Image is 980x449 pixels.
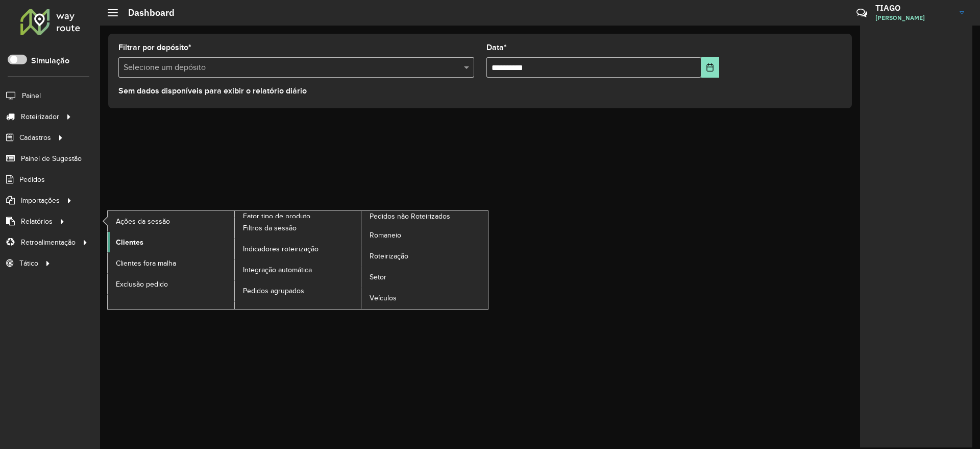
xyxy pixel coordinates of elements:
[19,132,51,143] span: Cadastros
[118,41,191,54] label: Filtrar por depósito
[235,239,361,259] a: Indicadores roteirização
[243,223,297,233] span: Filtros da sessão
[118,85,307,97] label: Sem dados disponíveis para exibir o relatório diário
[108,211,234,231] a: Ações da sessão
[108,274,234,294] a: Exclusão pedido
[235,211,488,309] a: Pedidos não Roteirizados
[116,216,170,227] span: Ações da sessão
[243,286,304,296] span: Pedidos agrupados
[243,211,310,222] span: Fator tipo de produto
[19,174,45,185] span: Pedidos
[851,2,873,24] a: Contato Rápido
[361,288,488,309] a: Veículos
[235,260,361,280] a: Integração automática
[116,279,168,290] span: Exclusão pedido
[361,246,488,267] a: Roteirização
[875,13,952,22] span: [PERSON_NAME]
[370,293,397,303] span: Veículos
[108,232,234,252] a: Clientes
[243,244,318,254] span: Indicadores roteirização
[21,216,53,227] span: Relatórios
[116,258,176,269] span: Clientes fora malha
[361,267,488,288] a: Setor
[235,281,361,301] a: Pedidos agrupados
[118,7,175,18] h2: Dashboard
[370,272,386,282] span: Setor
[116,237,143,248] span: Clientes
[370,211,450,222] span: Pedidos não Roteirizados
[21,153,82,164] span: Painel de Sugestão
[19,258,38,269] span: Tático
[108,253,234,273] a: Clientes fora malha
[361,225,488,246] a: Romaneio
[370,251,408,262] span: Roteirização
[486,41,507,54] label: Data
[108,211,361,309] a: Fator tipo de produto
[21,111,59,122] span: Roteirizador
[21,237,76,248] span: Retroalimentação
[875,3,952,13] h3: TIAGO
[21,195,60,206] span: Importações
[31,55,69,67] label: Simulação
[243,265,312,275] span: Integração automática
[701,57,719,78] button: Choose Date
[370,230,401,241] span: Romaneio
[235,218,361,239] a: Filtros da sessão
[22,90,41,101] span: Painel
